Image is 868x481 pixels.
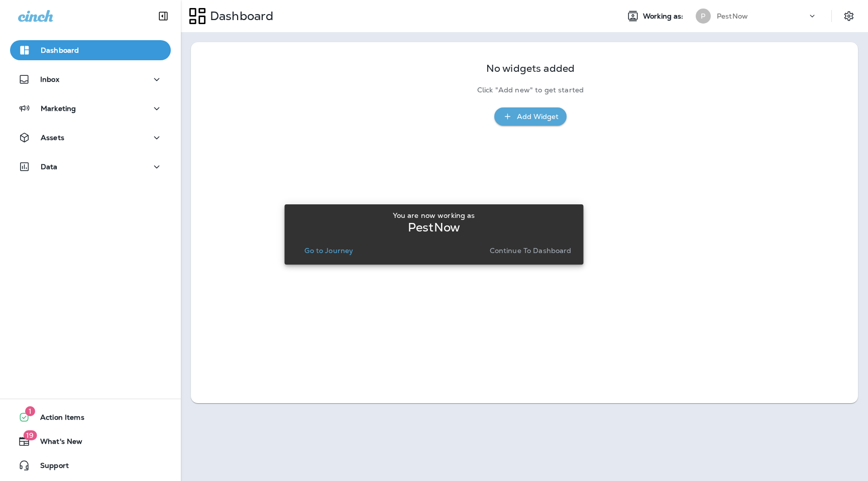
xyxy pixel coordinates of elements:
[393,211,475,219] p: You are now working as
[490,247,572,255] p: Continue to Dashboard
[486,244,576,258] button: Continue to Dashboard
[23,430,37,440] span: 19
[10,40,171,60] button: Dashboard
[10,98,171,118] button: Marketing
[10,157,171,177] button: Data
[10,407,171,427] button: 1Action Items
[41,104,76,112] p: Marketing
[10,455,171,475] button: Support
[10,69,171,89] button: Inbox
[643,12,686,21] span: Working as:
[40,75,59,83] p: Inbox
[30,413,84,425] span: Action Items
[840,7,858,25] button: Settings
[41,134,64,142] p: Assets
[206,9,273,24] p: Dashboard
[304,247,353,255] p: Go to Journey
[30,437,82,449] span: What's New
[300,244,357,258] button: Go to Journey
[10,128,171,148] button: Assets
[149,6,177,26] button: Collapse Sidebar
[717,12,748,20] p: PestNow
[10,431,171,451] button: 19What's New
[41,163,58,171] p: Data
[408,223,460,231] p: PestNow
[30,461,69,473] span: Support
[696,9,711,24] div: P
[25,406,35,416] span: 1
[41,46,79,54] p: Dashboard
